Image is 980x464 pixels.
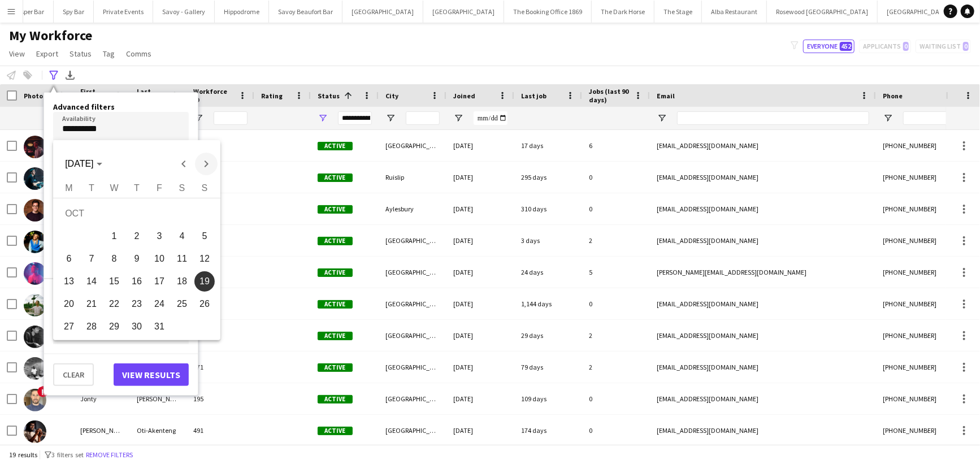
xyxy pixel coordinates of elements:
[125,225,148,248] button: 02-10-2025
[172,153,195,175] button: Previous month
[103,270,125,293] button: 15-10-2025
[80,293,103,315] button: 21-10-2025
[104,294,124,314] span: 22
[103,315,125,338] button: 29-10-2025
[195,153,218,175] button: Next month
[149,249,170,269] span: 10
[125,248,148,270] button: 09-10-2025
[148,225,171,248] button: 03-10-2025
[157,183,162,193] span: F
[148,293,171,315] button: 24-10-2025
[171,225,193,248] button: 04-10-2025
[58,270,80,293] button: 13-10-2025
[104,226,124,246] span: 1
[80,270,103,293] button: 14-10-2025
[127,249,147,269] span: 9
[81,316,102,337] span: 28
[104,271,124,292] span: 15
[80,315,103,338] button: 28-10-2025
[171,293,193,315] button: 25-10-2025
[59,316,79,337] span: 27
[194,249,215,269] span: 12
[194,271,215,292] span: 19
[149,271,170,292] span: 17
[59,294,79,314] span: 20
[125,315,148,338] button: 30-10-2025
[201,183,207,193] span: S
[193,225,216,248] button: 05-10-2025
[193,270,216,293] button: 19-10-2025
[65,183,72,193] span: M
[172,226,192,246] span: 4
[127,271,147,292] span: 16
[172,271,192,292] span: 18
[148,248,171,270] button: 10-10-2025
[148,315,171,338] button: 31-10-2025
[149,226,170,246] span: 3
[104,249,124,269] span: 8
[58,315,80,338] button: 27-10-2025
[59,249,79,269] span: 6
[103,248,125,270] button: 08-10-2025
[81,271,102,292] span: 14
[65,159,93,168] span: [DATE]
[127,226,147,246] span: 2
[171,270,193,293] button: 18-10-2025
[149,294,170,314] span: 24
[194,294,215,314] span: 26
[89,183,94,193] span: T
[172,249,192,269] span: 11
[127,294,147,314] span: 23
[172,294,192,314] span: 25
[59,271,79,292] span: 13
[81,249,102,269] span: 7
[171,248,193,270] button: 11-10-2025
[179,183,185,193] span: S
[80,248,103,270] button: 07-10-2025
[194,226,215,246] span: 5
[125,270,148,293] button: 16-10-2025
[58,293,80,315] button: 20-10-2025
[110,183,118,193] span: W
[127,316,147,337] span: 30
[134,183,140,193] span: T
[193,293,216,315] button: 26-10-2025
[149,316,170,337] span: 31
[103,293,125,315] button: 22-10-2025
[125,293,148,315] button: 23-10-2025
[81,294,102,314] span: 21
[148,270,171,293] button: 17-10-2025
[60,154,106,174] button: Choose month and year
[58,248,80,270] button: 06-10-2025
[103,225,125,248] button: 01-10-2025
[193,248,216,270] button: 12-10-2025
[104,316,124,337] span: 29
[58,202,216,225] td: OCT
